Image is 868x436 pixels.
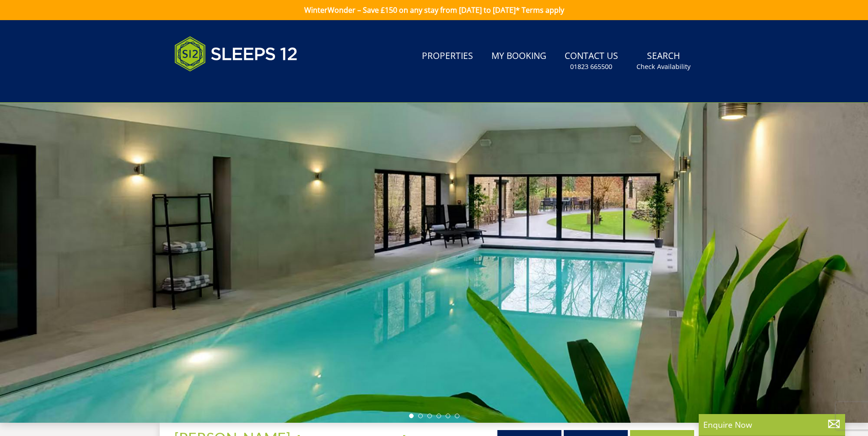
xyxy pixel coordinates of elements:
[636,62,690,71] small: Check Availability
[633,46,694,76] a: SearchCheck Availability
[561,46,622,76] a: Contact Us01823 665500
[488,46,550,67] a: My Booking
[570,62,612,71] small: 01823 665500
[170,82,266,90] iframe: Customer reviews powered by Trustpilot
[703,419,841,431] p: Enquire Now
[174,31,298,77] img: Sleeps 12
[418,46,477,67] a: Properties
